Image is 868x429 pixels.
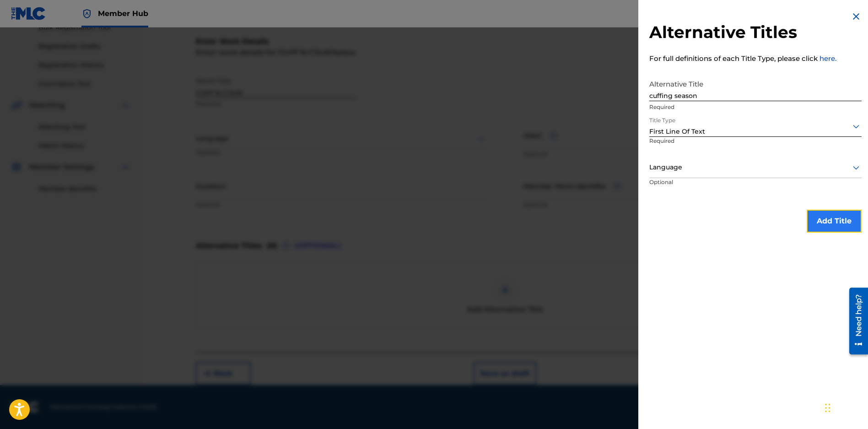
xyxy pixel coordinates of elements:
h2: Alternative Titles [649,22,862,43]
a: here. [819,54,836,63]
img: Top Rightsholder [81,8,92,19]
iframe: Chat Widget [822,385,868,429]
p: Required [649,103,862,111]
button: Add Title [807,210,862,233]
p: Optional [649,178,718,199]
iframe: Resource Center [842,284,868,358]
p: Required [649,137,714,157]
span: Member Hub [98,8,148,19]
p: For full definitions of each Title Type, please click [649,54,862,64]
img: MLC Logo [11,7,46,20]
div: Drag [825,394,830,422]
